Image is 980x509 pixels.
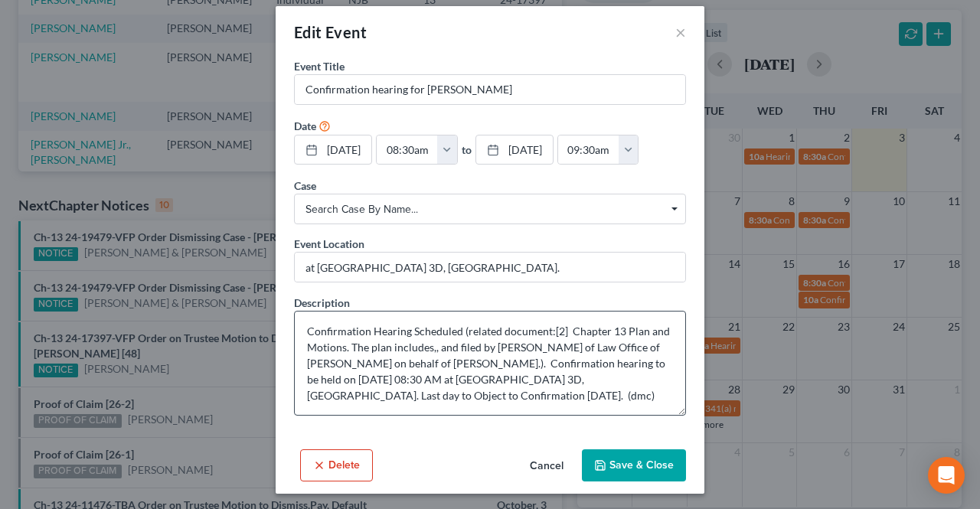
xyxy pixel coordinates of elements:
[675,23,686,41] button: ×
[295,75,685,104] input: Enter event name...
[518,451,576,481] button: Cancel
[476,135,553,165] a: [DATE]
[294,60,345,73] span: Event Title
[305,201,675,217] span: Search case by name...
[295,135,371,165] a: [DATE]
[294,118,316,134] label: Date
[582,449,686,481] button: Save & Close
[294,178,316,194] label: Case
[928,457,965,494] div: Open Intercom Messenger
[558,135,619,165] input: -- : --
[377,135,438,165] input: -- : --
[462,142,472,158] label: to
[294,23,367,41] span: Edit Event
[294,194,686,224] span: Select box activate
[295,253,685,282] input: Enter location...
[294,295,350,311] label: Description
[300,449,373,481] button: Delete
[294,236,364,252] label: Event Location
